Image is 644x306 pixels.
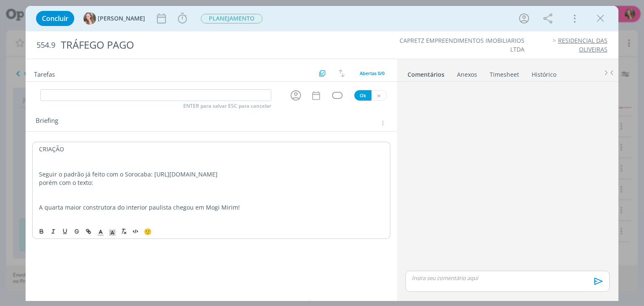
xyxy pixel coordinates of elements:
[489,67,519,79] a: Timesheet
[457,70,477,79] div: Anexos
[354,90,371,101] button: Ok
[39,145,383,153] p: CRIAÇÃO
[83,12,96,25] img: G
[98,16,145,21] span: [PERSON_NAME]
[400,36,525,53] a: CAPRETZ EMPREENDIMENTOS IMOBILIARIOS LTDA
[142,226,153,236] button: 🙂
[407,67,445,79] a: Comentários
[339,70,345,77] img: arrow-down-up.svg
[57,35,366,55] div: TRÁFEGO PAGO
[201,14,262,23] span: PLANEJAMENTO
[42,15,68,22] span: Concluir
[34,68,55,78] span: Tarefas
[39,170,383,179] p: Seguir o padrão já feito com o Sorocaba: [URL][DOMAIN_NAME]
[39,203,383,212] p: A quarta maior construtora do interior paulista chegou em Mogi Mirim!
[36,117,58,128] span: Briefing
[558,36,608,53] a: RESIDENCIAL DAS OLIVEIRAS
[26,6,618,301] div: dialog
[200,13,263,24] button: PLANEJAMENTO
[144,227,152,236] span: 🙂
[106,226,118,236] span: Cor de Fundo
[83,12,145,25] button: G[PERSON_NAME]
[39,179,383,187] p: porém com o texto:
[360,70,384,76] span: Abertas 0/0
[183,103,271,109] span: ENTER para salvar ESC para cancelar
[36,41,55,50] span: 554.9
[531,67,557,79] a: Histórico
[36,11,74,26] button: Concluir
[95,226,106,236] span: Cor do Texto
